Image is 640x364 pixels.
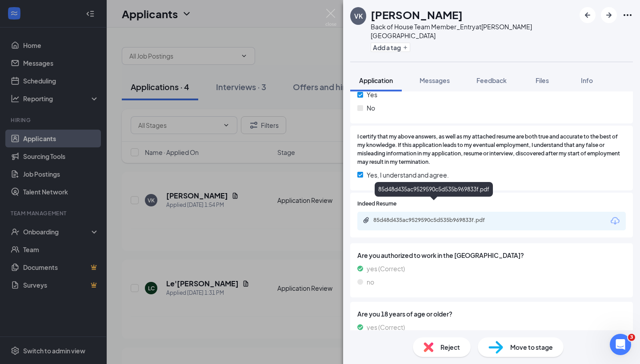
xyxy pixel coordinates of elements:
div: VK [354,12,363,20]
span: Are you 18 years of age or older? [357,309,626,319]
span: yes (Correct) [367,322,405,332]
div: 85d48d435ac9529590c5d535b969833f.pdf [373,217,498,224]
span: Application [359,76,393,84]
a: Paperclip85d48d435ac9529590c5d535b969833f.pdf [363,217,507,225]
span: Indeed Resume [357,200,396,208]
span: Yes, I understand and agree. [367,170,449,180]
button: ArrowRight [601,7,617,23]
iframe: Intercom live chat [610,334,631,355]
span: Info [581,76,593,84]
span: I certify that my above answers, as well as my attached resume are both true and accurate to the ... [357,133,626,166]
span: 3 [628,334,635,341]
svg: ArrowLeftNew [582,10,593,20]
span: Feedback [476,76,507,84]
span: No [367,103,375,113]
span: Files [536,76,549,84]
span: Yes [367,90,377,99]
svg: Download [610,216,620,226]
button: PlusAdd a tag [371,43,410,52]
div: 85d48d435ac9529590c5d535b969833f.pdf [375,182,493,197]
svg: ArrowRight [604,10,614,20]
svg: Plus [403,45,408,50]
div: Back of House Team Member_Entry at [PERSON_NAME][GEOGRAPHIC_DATA] [371,22,575,40]
span: Messages [420,76,450,84]
svg: Paperclip [363,217,370,224]
span: no [367,277,374,287]
svg: Ellipses [622,10,633,20]
span: Are you authorized to work in the [GEOGRAPHIC_DATA]? [357,250,626,260]
h1: [PERSON_NAME] [371,7,463,22]
span: Move to stage [510,342,553,352]
button: ArrowLeftNew [580,7,596,23]
span: yes (Correct) [367,264,405,273]
span: Reject [440,342,460,352]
